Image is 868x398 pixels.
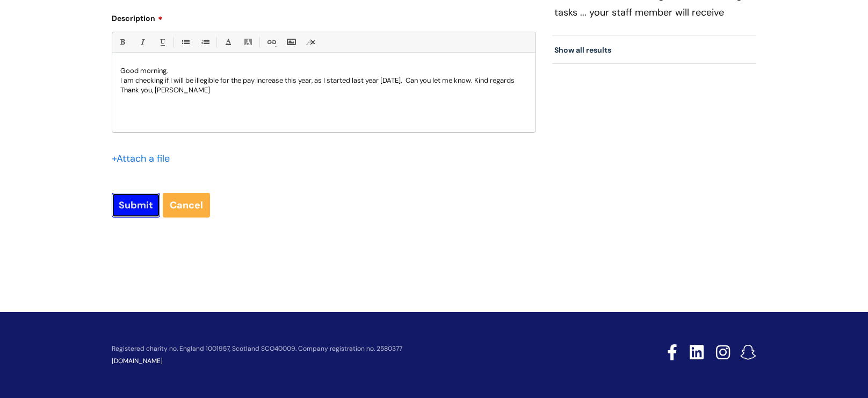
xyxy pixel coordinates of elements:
a: Link [264,35,278,49]
a: Italic (Ctrl-I) [135,35,149,49]
a: Show all results [554,45,611,55]
label: Description [112,10,536,23]
div: Attach a file [112,150,176,167]
p: Registered charity no. England 1001957, Scotland SCO40009. Company registration no. 2580377 [112,345,591,352]
a: Bold (Ctrl-B) [115,35,129,49]
input: Submit [112,193,160,218]
p: I am checking if I will be illegible for the pay increase this year, as I started last year [DATE... [120,76,527,85]
a: [DOMAIN_NAME] [112,357,163,365]
a: Remove formatting (Ctrl-\) [304,35,317,49]
a: Font Color [221,35,235,49]
p: Good morning, [120,66,527,76]
a: Insert Image... [284,35,298,49]
a: Back Color [241,35,255,49]
a: • Unordered List (Ctrl-Shift-7) [178,35,192,49]
a: Cancel [163,193,210,218]
a: Underline(Ctrl-U) [155,35,169,49]
p: Thank you, [PERSON_NAME] [120,85,527,95]
a: 1. Ordered List (Ctrl-Shift-8) [198,35,212,49]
